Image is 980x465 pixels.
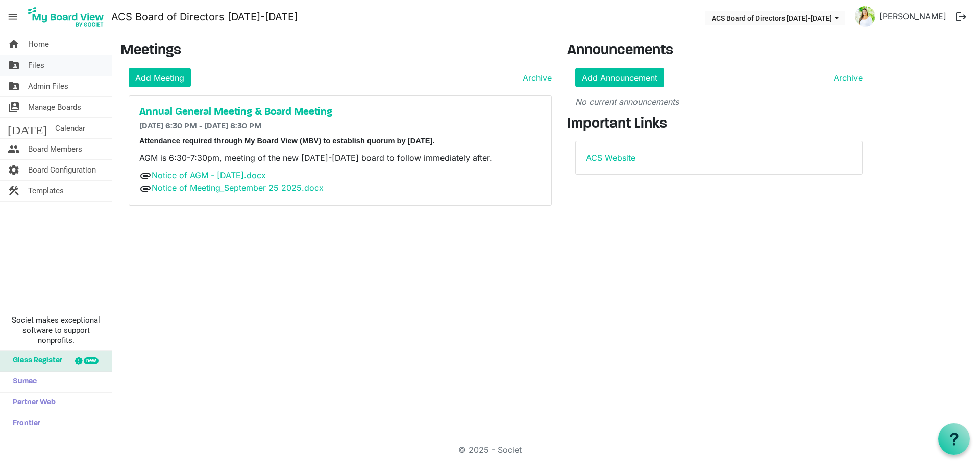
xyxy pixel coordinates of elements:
span: Manage Boards [28,97,81,117]
p: AGM is 6:30-7:30pm, meeting of the new [DATE]-[DATE] board to follow immediately after. [139,152,541,164]
span: folder_shared [8,55,20,76]
a: Add Announcement [575,68,664,87]
span: Board Configuration [28,160,96,180]
span: Admin Files [28,76,68,96]
img: My Board View Logo [25,4,107,30]
span: Societ makes exceptional software to support nonprofits. [5,315,107,346]
button: logout [950,6,972,28]
a: © 2025 - Societ [458,445,522,455]
span: menu [3,7,22,27]
span: Partner Web [8,393,56,413]
span: settings [8,160,20,180]
a: Notice of Meeting_September 25 2025.docx [152,183,324,193]
span: Frontier [8,413,40,434]
a: Notice of AGM - [DATE].docx [152,170,266,180]
a: ACS Board of Directors [DATE]-[DATE] [111,7,298,27]
span: Glass Register [8,351,62,371]
a: Annual General Meeting & Board Meeting [139,106,541,118]
span: Board Members [28,139,82,159]
a: My Board View Logo [25,4,111,30]
span: [DATE] [8,118,47,138]
span: attachment [139,169,152,182]
span: home [8,34,20,55]
h3: Important Links [567,116,871,133]
button: ACS Board of Directors 2024-2025 dropdownbutton [705,11,845,25]
a: Archive [829,71,863,84]
h3: Meetings [120,42,552,60]
a: Archive [519,71,552,84]
a: [PERSON_NAME] [875,6,950,27]
span: construction [8,181,20,201]
h6: [DATE] 6:30 PM - [DATE] 8:30 PM [139,121,541,131]
span: Attendance required through My Board View (MBV) to establish quorum by [DATE]. [139,137,434,145]
span: switch_account [8,97,20,117]
span: Home [28,34,49,55]
a: ACS Website [586,153,635,163]
span: people [8,139,20,159]
span: Calendar [55,118,85,138]
p: No current announcements [575,95,863,108]
span: attachment [139,183,152,195]
span: Templates [28,181,64,201]
div: new [84,357,99,364]
span: Sumac [8,372,37,392]
h3: Announcements [567,42,871,60]
a: Add Meeting [129,68,191,87]
img: P1o51ie7xrVY5UL7ARWEW2r7gNC2P9H9vlLPs2zch7fLSXidsvLolGPwwA3uyx8AkiPPL2cfIerVbTx3yTZ2nQ_thumb.png [855,6,875,27]
span: folder_shared [8,76,20,96]
span: Files [28,55,44,76]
